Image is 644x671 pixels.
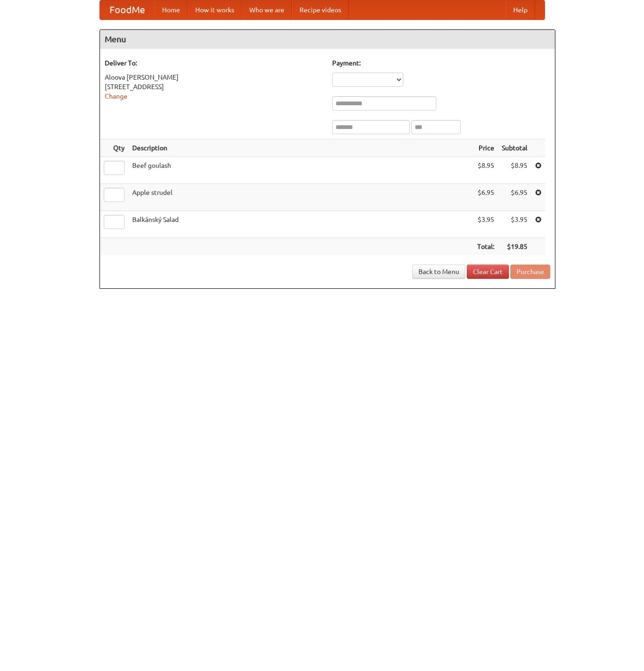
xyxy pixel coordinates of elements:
[467,265,509,279] a: Clear Cart
[292,0,349,19] a: Recipe videos
[105,92,127,100] a: Change
[128,157,473,184] td: Beef goulash
[473,211,498,238] td: $3.95
[498,139,531,157] th: Subtotal
[473,139,498,157] th: Price
[473,157,498,184] td: $8.95
[498,238,531,256] th: $19.85
[105,58,323,68] h5: Deliver To:
[412,265,465,279] a: Back to Menu
[128,139,473,157] th: Description
[128,211,473,238] td: Balkánský Salad
[128,184,473,211] td: Apple strudel
[188,0,242,19] a: How it works
[242,0,292,19] a: Who we are
[100,139,128,157] th: Qty
[473,184,498,211] td: $6.95
[498,157,531,184] td: $8.95
[100,30,555,49] h4: Menu
[154,0,188,19] a: Home
[473,238,498,256] th: Total:
[105,82,323,92] div: [STREET_ADDRESS]
[105,73,323,82] div: Aloova [PERSON_NAME]
[506,0,535,19] a: Help
[510,265,550,279] button: Purchase
[498,184,531,211] td: $6.95
[100,0,154,19] a: FoodMe
[332,58,550,68] h5: Payment:
[498,211,531,238] td: $3.95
